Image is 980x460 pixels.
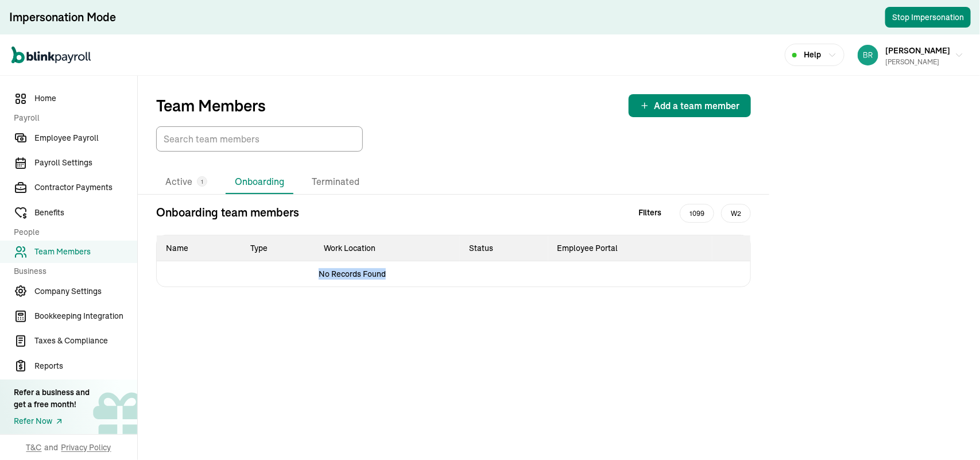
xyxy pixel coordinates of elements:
li: Onboarding [226,170,293,194]
span: Payroll Settings [34,157,137,169]
span: Business [14,265,130,277]
span: Contractor Payments [34,181,137,194]
th: Work Location [315,235,460,261]
nav: Global [11,38,91,72]
span: Home [34,92,137,105]
p: Onboarding team members [156,204,299,221]
span: Taxes & Compliance [34,335,137,347]
span: Employee Payroll [34,132,137,144]
td: No Records Found [157,261,548,287]
button: Stop Impersonation [885,7,971,28]
iframe: Chat Widget [789,336,980,460]
div: Refer a business and get a free month! [14,386,90,411]
input: TextInput [156,126,363,152]
span: Filters [638,207,661,219]
span: Add a team member [654,99,739,113]
span: Employee Portal [557,243,618,253]
span: 1099 [680,204,714,223]
li: Active [156,170,216,194]
div: [PERSON_NAME] [885,57,950,67]
span: Company Settings [34,285,137,297]
span: Team Members [34,246,137,258]
span: Bookkeeping Integration [34,310,137,322]
li: Terminated [303,170,369,194]
p: Team Members [156,96,266,115]
span: W2 [721,204,751,223]
span: Benefits [34,207,137,219]
span: People [14,226,130,238]
span: T&C [26,442,42,453]
th: Name [157,235,241,261]
span: Payroll [14,112,130,124]
button: [PERSON_NAME][PERSON_NAME] [853,41,969,69]
th: Type [241,235,315,261]
th: Status [460,235,548,261]
button: Add a team member [629,94,751,117]
div: Impersonation Mode [9,9,116,25]
span: [PERSON_NAME] [885,45,950,56]
span: Help [804,49,821,61]
span: 1 [201,177,203,186]
a: Refer Now [14,415,90,427]
button: Help [785,44,845,66]
span: Privacy Policy [61,442,111,453]
span: Reports [34,360,137,372]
